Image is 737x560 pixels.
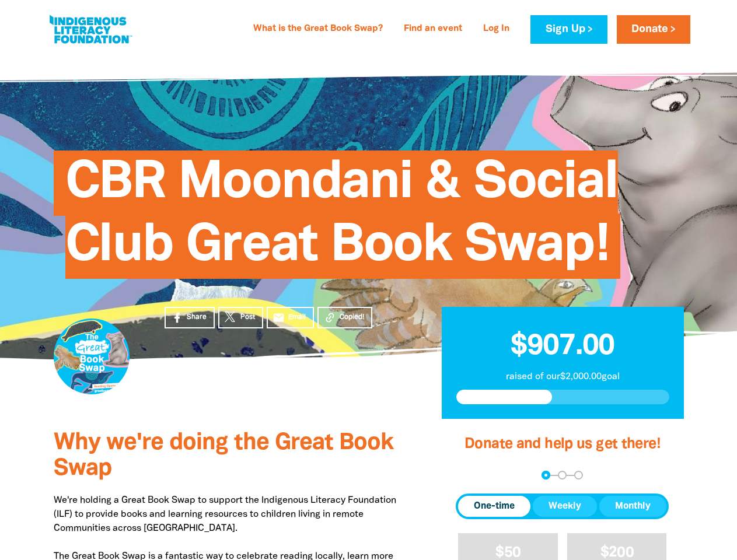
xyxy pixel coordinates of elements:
span: Donate and help us get there! [464,437,661,451]
span: Post [240,312,255,323]
a: Donate [617,15,690,44]
button: Navigate to step 1 of 3 to enter your donation amount [542,471,550,480]
button: Navigate to step 3 of 3 to enter your payment details [574,471,583,480]
button: Navigate to step 2 of 3 to enter your details [558,471,567,480]
span: $50 [495,546,521,559]
button: Weekly [533,496,597,517]
a: What is the Great Book Swap? [246,20,390,38]
span: $907.00 [511,333,614,360]
a: Sign Up [530,15,607,44]
a: Post [218,307,263,328]
span: Monthly [615,499,651,513]
button: Copied! [317,307,372,328]
div: Donation frequency [456,494,669,519]
a: emailEmail [267,307,315,328]
span: Copied! [340,312,364,323]
span: CBR Moondani & Social Club Great Book Swap! [65,159,619,279]
a: Log In [476,20,516,38]
span: Email [288,312,306,323]
button: One-time [458,496,530,517]
a: Find an event [397,20,469,38]
span: One-time [474,499,515,513]
button: Monthly [599,496,666,517]
span: Why we're doing the Great Book Swap [54,432,393,480]
i: email [273,311,285,324]
span: Weekly [549,499,581,513]
p: raised of our $2,000.00 goal [456,370,669,384]
a: Share [165,307,215,328]
span: Share [187,312,207,323]
span: $200 [600,546,634,559]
